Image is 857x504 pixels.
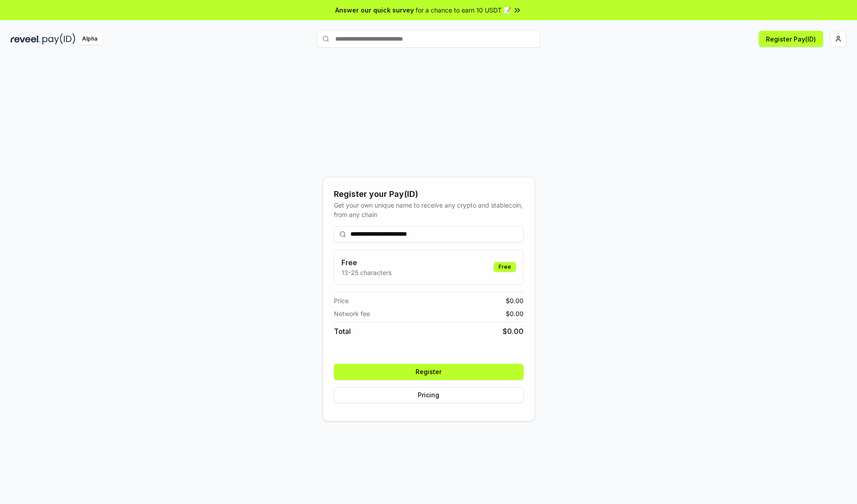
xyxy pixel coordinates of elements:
[506,296,524,305] span: $ 0.00
[334,309,370,318] span: Network fee
[494,262,516,272] div: Free
[416,5,511,15] span: for a chance to earn 10 USDT 📝
[334,200,524,219] div: Get your own unique name to receive any crypto and stablecoin, from any chain
[334,188,524,200] div: Register your Pay(ID)
[341,257,391,268] h3: Free
[11,33,41,45] img: reveel_dark
[42,33,75,45] img: pay_id
[503,326,524,337] span: $ 0.00
[334,326,351,337] span: Total
[334,296,349,305] span: Price
[759,31,823,47] button: Register Pay(ID)
[341,268,391,277] p: 13-25 characters
[334,364,524,380] button: Register
[334,387,524,403] button: Pricing
[506,309,524,318] span: $ 0.00
[77,33,102,45] div: Alpha
[335,5,414,15] span: Answer our quick survey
